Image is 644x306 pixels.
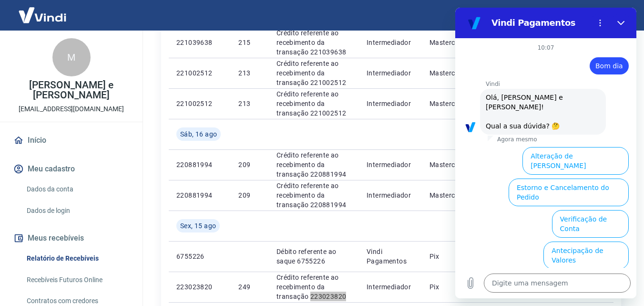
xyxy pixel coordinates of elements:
p: 221039638 [176,38,223,47]
p: Intermediador [367,38,414,47]
p: 249 [238,282,261,292]
p: 209 [238,160,261,169]
p: 213 [238,68,261,78]
p: 220881994 [176,190,223,200]
img: Vindi [11,0,73,30]
p: Crédito referente ao recebimento da transação 220881994 [276,150,351,179]
span: Sáb, 16 ago [180,129,217,139]
p: 213 [238,99,261,108]
p: 220881994 [176,160,223,169]
p: Intermediador [367,68,414,78]
p: Débito referente ao saque 6755226 [276,247,351,266]
p: Crédito referente ao recebimento da transação 223023820 [276,273,351,301]
a: Dados de login [23,201,131,221]
button: Meu cadastro [11,158,131,179]
p: Mastercard [429,99,467,108]
p: [PERSON_NAME] e [PERSON_NAME] [8,80,135,100]
p: 209 [238,190,261,200]
a: Relatório de Recebíveis [23,249,131,268]
p: Intermediador [367,160,414,169]
p: 223023820 [176,282,223,292]
p: Intermediador [367,99,414,108]
p: Mastercard [429,160,467,169]
p: 215 [238,38,261,47]
button: Sair [598,7,633,24]
p: Intermediador [367,190,414,200]
p: 221002512 [176,99,223,108]
button: Meus recebíveis [11,228,131,249]
p: 6755226 [176,252,223,261]
span: Sex, 15 ago [180,221,216,231]
p: Mastercard [429,38,467,47]
p: Crédito referente ao recebimento da transação 221039638 [276,28,351,57]
a: Início [11,130,131,151]
p: Mastercard [429,68,467,78]
a: Dados da conta [23,179,131,199]
iframe: Janela de mensagens [455,8,636,298]
p: Mastercard [429,190,467,200]
p: Pix [429,282,467,292]
p: Pix [429,252,467,261]
p: Crédito referente ao recebimento da transação 220881994 [276,181,351,210]
p: 221002512 [176,68,223,78]
p: Crédito referente ao recebimento da transação 221002512 [276,89,351,118]
div: M [52,38,91,76]
p: Intermediador [367,282,414,292]
p: Vindi Pagamentos [367,247,414,266]
p: Crédito referente ao recebimento da transação 221002512 [276,59,351,87]
a: Recebíveis Futuros Online [23,270,131,290]
p: [EMAIL_ADDRESS][DOMAIN_NAME] [19,104,124,114]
